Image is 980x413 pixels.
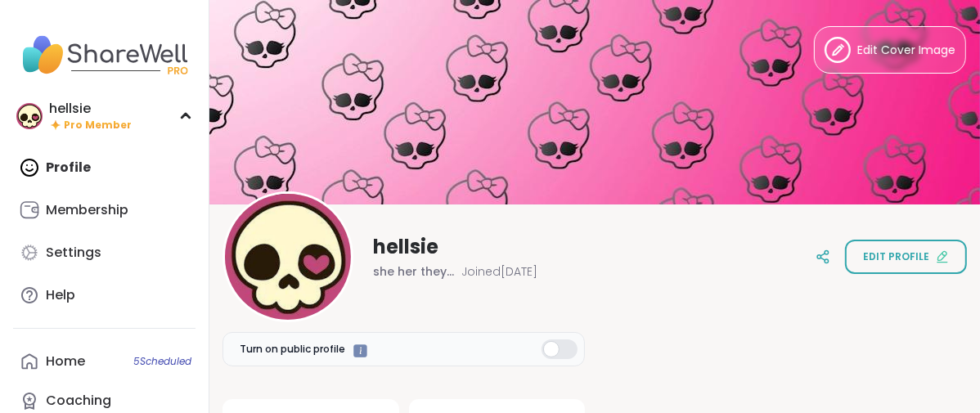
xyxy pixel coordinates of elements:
[46,392,111,410] div: Coaching
[133,355,191,368] span: 5 Scheduled
[46,201,128,219] div: Membership
[13,342,196,381] a: Home5Scheduled
[225,194,351,320] img: hellsie
[13,191,196,230] a: Membership
[13,233,196,272] a: Settings
[46,352,85,370] div: Home
[353,344,367,358] iframe: Spotlight
[857,42,955,59] span: Edit Cover Image
[373,234,438,260] span: hellsie
[46,286,75,304] div: Help
[13,26,196,83] img: ShareWell Nav Logo
[13,276,196,315] a: Help
[46,244,101,262] div: Settings
[863,249,929,264] span: Edit profile
[845,240,967,274] button: Edit profile
[461,263,537,280] span: Joined [DATE]
[814,26,966,74] button: Edit Cover Image
[16,103,43,129] img: hellsie
[240,342,345,357] span: Turn on public profile
[49,100,132,118] div: hellsie
[64,119,132,132] span: Pro Member
[373,263,455,280] span: she her they them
